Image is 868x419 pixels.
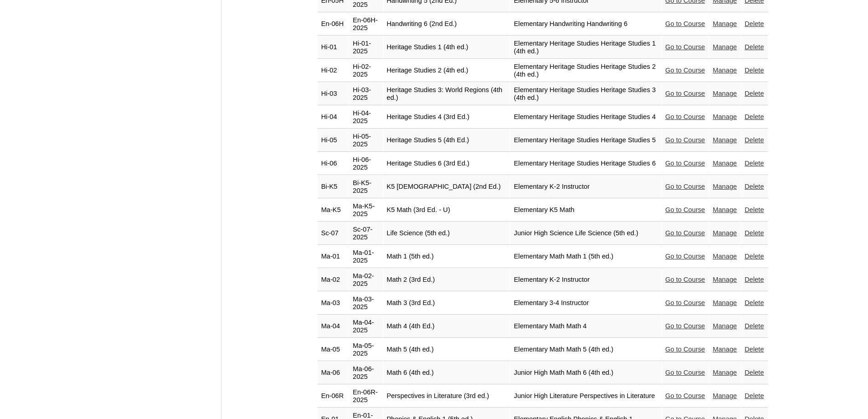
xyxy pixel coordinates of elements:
td: Ma-03-2025 [349,292,382,315]
td: Ma-06-2025 [349,362,382,384]
a: Delete [745,67,764,74]
a: Manage [713,206,737,213]
td: Ma-01 [318,245,349,268]
a: Manage [713,276,737,283]
a: Go to Course [665,20,705,27]
td: Ma-05-2025 [349,338,382,361]
td: Sc-07-2025 [349,222,382,245]
a: Delete [745,392,764,399]
td: Math 3 (3rd Ed.) [383,292,510,315]
td: Hi-04 [318,106,349,129]
td: Hi-06-2025 [349,152,382,175]
td: Ma-04 [318,315,349,338]
td: En-06H [318,13,349,36]
a: Delete [745,206,764,213]
a: Manage [713,253,737,260]
a: Go to Course [665,113,705,120]
td: Heritage Studies 1 (4th ed.) [383,36,510,59]
a: Manage [713,322,737,330]
a: Go to Course [665,43,705,51]
a: Go to Course [665,253,705,260]
a: Delete [745,160,764,167]
td: Math 6 (4th ed.) [383,362,510,384]
td: En-06R-2025 [349,385,382,408]
td: Elementary Handwriting Handwriting 6 [510,13,661,36]
td: Ma-K5 [318,199,349,222]
a: Go to Course [665,160,705,167]
td: Math 2 (3rd Ed.) [383,269,510,291]
a: Go to Course [665,369,705,376]
td: Hi-02-2025 [349,59,382,82]
td: Math 4 (4th Ed.) [383,315,510,338]
a: Manage [713,43,737,51]
td: Math 5 (4th ed.) [383,338,510,361]
td: Handwriting 6 (2nd Ed.) [383,13,510,36]
a: Manage [713,160,737,167]
a: Go to Course [665,90,705,97]
td: Junior High Math Math 6 (4th ed.) [510,362,661,384]
a: Delete [745,276,764,283]
a: Manage [713,346,737,353]
td: Ma-K5-2025 [349,199,382,222]
td: Life Science (5th ed.) [383,222,510,245]
a: Go to Course [665,206,705,213]
a: Go to Course [665,67,705,74]
td: Elementary Heritage Studies Heritage Studies 3 (4th ed.) [510,83,661,105]
a: Go to Course [665,299,705,306]
td: Hi-01 [318,36,349,59]
td: Elementary Heritage Studies Heritage Studies 5 [510,129,661,152]
td: Elementary K-2 Instructor [510,176,661,198]
a: Manage [713,229,737,237]
td: Ma-01-2025 [349,245,382,268]
td: Hi-04-2025 [349,106,382,129]
td: Hi-03 [318,83,349,105]
td: Heritage Studies 4 (3rd Ed.) [383,106,510,129]
a: Go to Course [665,346,705,353]
td: Ma-05 [318,338,349,361]
td: Elementary Heritage Studies Heritage Studies 1 (4th ed.) [510,36,661,59]
td: Heritage Studies 6 (3rd Ed.) [383,152,510,175]
td: Ma-02 [318,269,349,291]
td: Ma-06 [318,362,349,384]
a: Delete [745,369,764,376]
td: Sc-07 [318,222,349,245]
a: Delete [745,183,764,190]
td: Junior High Literature Perspectives in Literature [510,385,661,408]
td: Elementary K5 Math [510,199,661,222]
a: Delete [745,136,764,144]
a: Delete [745,253,764,260]
a: Go to Course [665,276,705,283]
td: Heritage Studies 5 (4th Ed.) [383,129,510,152]
a: Manage [713,369,737,376]
a: Manage [713,392,737,399]
a: Go to Course [665,229,705,237]
td: Perspectives in Literature (3rd ed.) [383,385,510,408]
a: Manage [713,299,737,306]
td: Hi-01-2025 [349,36,382,59]
td: Junior High Science Life Science (5th ed.) [510,222,661,245]
td: Math 1 (5th ed.) [383,245,510,268]
td: Ma-02-2025 [349,269,382,291]
td: Hi-05-2025 [349,129,382,152]
td: Hi-06 [318,152,349,175]
a: Manage [713,136,737,144]
td: Hi-03-2025 [349,83,382,105]
td: K5 Math (3rd Ed. - U) [383,199,510,222]
a: Manage [713,90,737,97]
a: Delete [745,229,764,237]
a: Manage [713,20,737,27]
td: Elementary Heritage Studies Heritage Studies 4 [510,106,661,129]
a: Delete [745,346,764,353]
a: Manage [713,67,737,74]
td: Elementary 3-4 Instructor [510,292,661,315]
a: Delete [745,322,764,330]
a: Go to Course [665,392,705,399]
td: Elementary Math Math 4 [510,315,661,338]
td: Elementary Heritage Studies Heritage Studies 2 (4th ed.) [510,59,661,82]
a: Go to Course [665,322,705,330]
a: Delete [745,90,764,97]
a: Manage [713,183,737,190]
a: Delete [745,20,764,27]
td: Hi-02 [318,59,349,82]
td: Hi-05 [318,129,349,152]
